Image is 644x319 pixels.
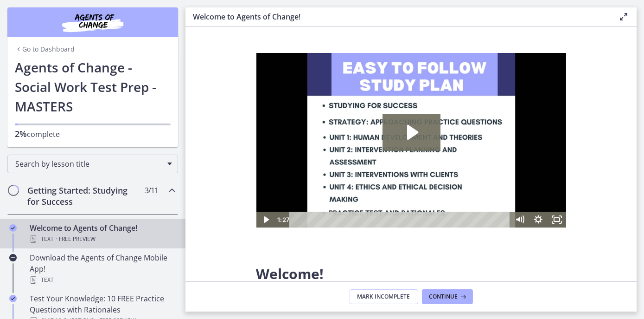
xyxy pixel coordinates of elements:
[9,295,17,302] i: Completed
[256,264,324,283] span: Welcome!
[193,11,603,22] h3: Welcome to Agents of Change!
[37,11,148,33] img: Agents of Change
[357,293,410,300] span: Mark Incomplete
[145,185,158,196] span: 3 / 11
[30,274,174,286] div: Text
[15,159,163,169] span: Search by lesson title
[15,45,75,54] a: Go to Dashboard
[30,222,174,245] div: Welcome to Agents of Change!
[254,159,273,175] button: Mute
[126,61,184,98] button: Play Video: c1o6hcmjueu5qasqsu00.mp4
[422,289,473,304] button: Continue
[350,289,418,304] button: Mark Incomplete
[7,155,178,173] div: Search by lesson title
[15,58,171,116] h1: Agents of Change - Social Work Test Prep - MASTERS
[273,159,291,175] button: Show settings menu
[56,234,57,245] span: ·
[30,234,174,245] div: Text
[15,128,171,140] p: complete
[30,252,174,286] div: Download the Agents of Change Mobile App!
[429,293,458,300] span: Continue
[40,159,249,175] div: Playbar
[291,159,310,175] button: Fullscreen
[27,185,140,207] h2: Getting Started: Studying for Success
[9,224,17,232] i: Completed
[15,128,27,139] span: 2%
[59,234,96,245] span: Free preview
